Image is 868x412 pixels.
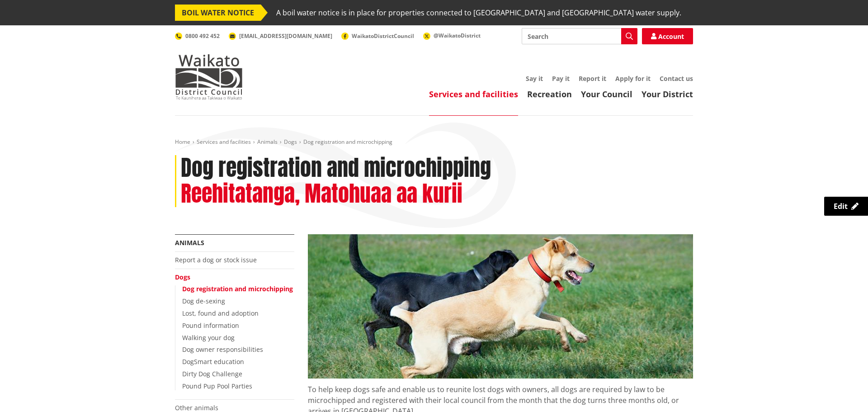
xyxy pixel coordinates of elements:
[434,32,481,39] span: @WaikatoDistrict
[197,138,251,146] a: Services and facilities
[341,32,414,40] a: WaikatoDistrictCouncil
[303,138,392,146] span: Dog registration and microchipping
[182,382,252,390] a: Pound Pup Pool Parties
[175,256,257,264] a: Report a dog or stock issue
[181,155,491,181] h1: Dog registration and microchipping
[526,74,543,83] a: Say it
[175,403,218,412] a: Other animals
[175,273,190,281] a: Dogs
[182,297,225,305] a: Dog de-sexing
[182,284,293,293] a: Dog registration and microchipping
[660,74,693,83] a: Contact us
[181,181,462,207] h2: Reehitatanga, Matohuaa aa kurii
[175,5,261,21] span: BOIL WATER NOTICE
[642,89,693,99] a: Your District
[175,54,243,99] img: Waikato District Council - Te Kaunihera aa Takiwaa o Waikato
[182,345,263,354] a: Dog owner responsibilities
[429,89,518,99] a: Services and facilities
[182,333,235,342] a: Walking your dog
[579,74,606,83] a: Report it
[175,238,204,247] a: Animals
[182,321,239,330] a: Pound information
[239,32,332,40] span: [EMAIL_ADDRESS][DOMAIN_NAME]
[182,309,259,317] a: Lost, found and adoption
[175,32,220,40] a: 0800 492 452
[175,138,190,146] a: Home
[284,138,297,146] a: Dogs
[352,32,414,40] span: WaikatoDistrictCouncil
[581,89,632,99] a: Your Council
[522,28,637,44] input: Search input
[615,74,651,83] a: Apply for it
[423,32,481,39] a: @WaikatoDistrict
[175,138,693,146] nav: breadcrumb
[308,234,693,379] img: Register your dog
[527,89,572,99] a: Recreation
[182,357,244,366] a: DogSmart education
[182,369,242,378] a: Dirty Dog Challenge
[229,32,332,40] a: [EMAIL_ADDRESS][DOMAIN_NAME]
[552,74,570,83] a: Pay it
[834,201,848,211] span: Edit
[257,138,278,146] a: Animals
[642,28,693,44] a: Account
[185,32,220,40] span: 0800 492 452
[276,5,681,21] span: A boil water notice is in place for properties connected to [GEOGRAPHIC_DATA] and [GEOGRAPHIC_DAT...
[824,197,868,216] a: Edit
